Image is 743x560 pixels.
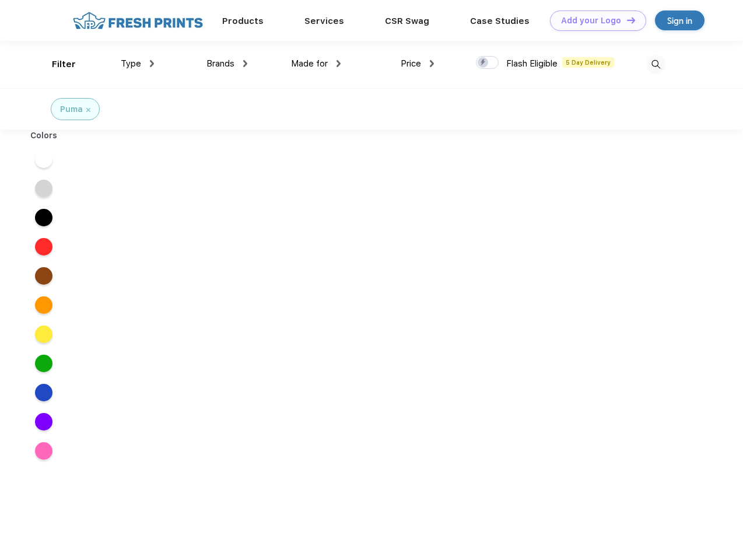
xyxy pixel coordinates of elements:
[60,103,83,116] div: Puma
[243,60,247,67] img: dropdown.png
[206,58,234,69] span: Brands
[291,58,328,69] span: Made for
[304,16,344,26] a: Services
[667,14,692,27] div: Sign in
[627,17,635,23] img: DT
[150,60,154,67] img: dropdown.png
[222,16,264,26] a: Products
[385,16,429,26] a: CSR Swag
[506,58,558,69] span: Flash Eligible
[562,57,614,68] span: 5 Day Delivery
[52,58,76,71] div: Filter
[337,60,341,67] img: dropdown.png
[69,10,206,31] img: fo%20logo%202.webp
[401,58,421,69] span: Price
[655,10,705,30] a: Sign in
[430,60,434,67] img: dropdown.png
[561,16,621,26] div: Add your Logo
[86,108,90,112] img: filter_cancel.svg
[646,55,665,74] img: desktop_search.svg
[121,58,141,69] span: Type
[22,129,66,142] div: Colors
